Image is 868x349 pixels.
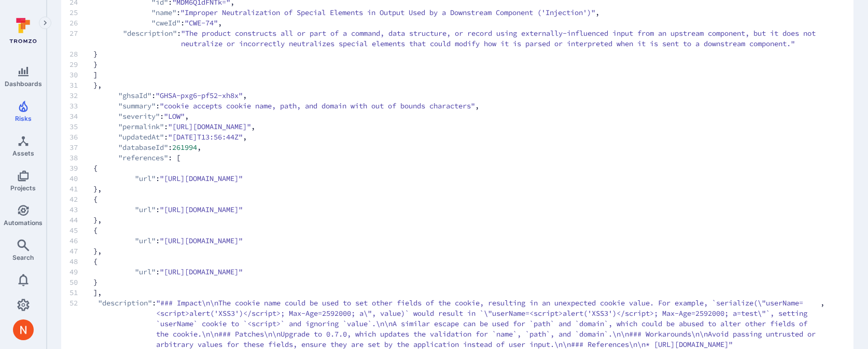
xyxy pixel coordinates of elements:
[160,111,164,121] span: :
[177,28,181,49] span: :
[69,80,824,90] span: },
[475,101,479,111] span: ,
[69,225,93,235] span: 45
[180,18,185,28] span: :
[164,132,168,142] span: :
[160,204,243,215] span: "[URL][DOMAIN_NAME]"
[69,287,824,298] span: ],
[156,235,160,246] span: :
[69,101,93,111] span: 33
[243,132,247,142] span: ,
[69,287,93,298] span: 51
[135,204,156,215] span: "url"
[118,152,168,163] span: "references"
[69,204,93,215] span: 43
[69,132,93,142] span: 36
[69,194,824,204] span: {
[12,254,34,261] span: Search
[69,69,824,80] span: ]
[13,319,34,340] div: Neeren Patki
[69,215,824,225] span: },
[69,173,93,184] span: 40
[156,173,160,184] span: :
[69,184,93,194] span: 41
[69,235,93,246] span: 46
[118,121,164,132] span: "permalink"
[69,121,93,132] span: 35
[156,204,160,215] span: :
[69,256,824,267] span: {
[69,277,824,287] span: }
[69,163,824,173] span: {
[5,80,42,88] span: Dashboards
[172,142,197,152] span: 261994
[69,152,93,163] span: 38
[160,101,475,111] span: "cookie accepts cookie name, path, and domain with out of bounds characters"
[69,277,93,287] span: 50
[243,90,247,101] span: ,
[185,18,218,28] span: "CWE-74"
[251,121,255,132] span: ,
[13,319,34,340] img: ACg8ocIprwjrgDQnDsNSk9Ghn5p5-B8DpAKWoJ5Gi9syOE4K59tr4Q=s96-c
[164,121,168,132] span: :
[135,235,156,246] span: "url"
[168,142,172,152] span: :
[69,59,93,69] span: 29
[118,142,168,152] span: "databaseId"
[168,152,180,163] span: : [
[151,18,180,28] span: "cweId"
[69,7,93,18] span: 25
[151,7,176,18] span: "name"
[160,235,243,246] span: "[URL][DOMAIN_NAME]"
[69,80,93,90] span: 31
[118,101,156,111] span: "summary"
[118,111,160,121] span: "severity"
[180,7,595,18] span: "Improper Neutralization of Special Elements in Output Used by a Downstream Component ('Injection')"
[135,267,156,277] span: "url"
[69,90,93,101] span: 32
[123,28,177,49] span: "description"
[69,267,93,277] span: 49
[176,7,180,18] span: :
[69,256,93,267] span: 48
[69,246,824,256] span: },
[160,267,243,277] span: "[URL][DOMAIN_NAME]"
[218,18,222,28] span: ,
[168,121,251,132] span: "[URL][DOMAIN_NAME]"
[69,142,93,152] span: 37
[39,17,51,29] button: Expand navigation menu
[185,111,189,121] span: ,
[69,163,93,173] span: 39
[156,90,243,101] span: "GHSA-pxg6-pf52-xh8x"
[4,219,43,227] span: Automations
[69,49,93,59] span: 28
[135,173,156,184] span: "url"
[595,7,599,18] span: ,
[160,173,243,184] span: "[URL][DOMAIN_NAME]"
[69,194,93,204] span: 42
[197,142,201,152] span: ,
[181,28,824,49] span: "The product constructs all or part of a command, data structure, or record using externally-infl...
[69,49,824,59] span: }
[164,111,185,121] span: "LOW"
[69,111,93,121] span: 34
[69,28,93,49] span: 27
[69,184,824,194] span: },
[156,101,160,111] span: :
[69,215,93,225] span: 44
[118,132,164,142] span: "updatedAt"
[10,184,36,192] span: Projects
[69,59,824,69] span: }
[69,246,93,256] span: 47
[69,225,824,235] span: {
[15,115,32,122] span: Risks
[41,19,49,27] i: Expand navigation menu
[69,69,93,80] span: 30
[151,90,156,101] span: :
[156,267,160,277] span: :
[168,132,243,142] span: "[DATE]T13:56:44Z"
[69,18,93,28] span: 26
[12,149,34,157] span: Assets
[118,90,151,101] span: "ghsaId"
